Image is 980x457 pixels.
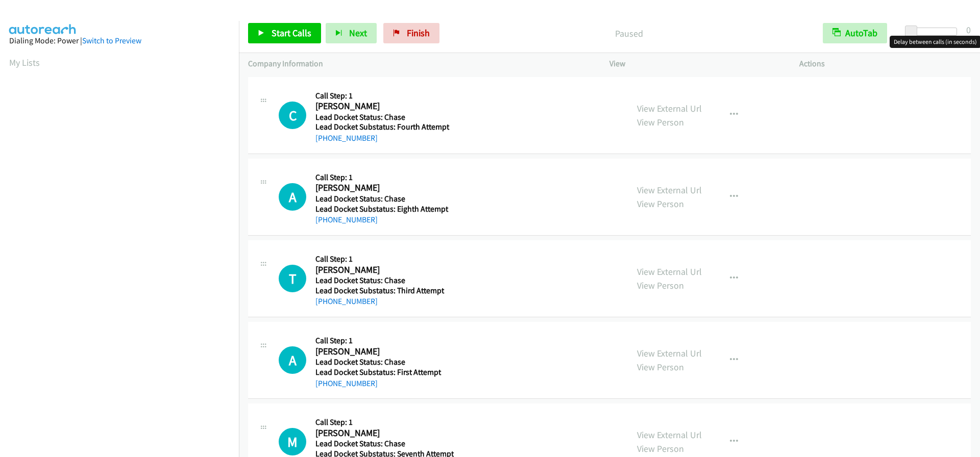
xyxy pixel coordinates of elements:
div: The call is yet to be attempted [279,346,306,374]
a: View Person [637,198,684,210]
a: My Lists [9,57,40,68]
div: 0 [966,23,971,37]
h5: Lead Docket Substatus: Eighth Attempt [315,204,451,214]
div: The call is yet to be attempted [279,265,306,292]
div: The call is yet to be attempted [279,101,306,129]
h1: M [279,428,306,455]
a: View External Url [637,347,702,359]
h5: Lead Docket Substatus: First Attempt [315,367,451,377]
h1: A [279,346,306,374]
h5: Call Step: 1 [315,254,451,264]
h2: [PERSON_NAME] [315,427,451,439]
h5: Call Step: 1 [315,91,451,101]
p: View [609,58,781,70]
span: Next [349,27,367,39]
a: View Person [637,280,684,291]
p: Paused [453,27,804,40]
h5: Call Step: 1 [315,417,454,427]
a: Start Calls [248,23,321,43]
p: Actions [799,58,971,70]
h1: T [279,265,306,292]
h5: Lead Docket Status: Chase [315,439,454,449]
h5: Lead Docket Status: Chase [315,357,451,367]
h5: Lead Docket Status: Chase [315,112,451,122]
a: View External Url [637,184,702,196]
h2: [PERSON_NAME] [315,264,451,276]
span: Finish [407,27,430,39]
h5: Call Step: 1 [315,336,451,346]
a: [PHONE_NUMBER] [315,133,378,143]
h1: A [279,183,306,211]
a: [PHONE_NUMBER] [315,296,378,306]
a: View External Url [637,103,702,114]
a: View Person [637,361,684,373]
a: View Person [637,443,684,454]
h5: Lead Docket Status: Chase [315,275,451,286]
h5: Call Step: 1 [315,172,451,183]
a: View External Url [637,429,702,441]
p: Company Information [248,58,591,70]
a: [PHONE_NUMBER] [315,215,378,224]
h1: C [279,101,306,129]
button: AutoTab [823,23,887,43]
h5: Lead Docket Substatus: Fourth Attempt [315,122,451,132]
a: View External Url [637,266,702,277]
span: Start Calls [272,27,311,39]
a: [PHONE_NUMBER] [315,378,378,388]
a: Switch to Preview [82,36,141,45]
a: View Person [637,116,684,128]
h5: Lead Docket Status: Chase [315,194,451,204]
h2: [PERSON_NAME] [315,100,451,112]
h5: Lead Docket Substatus: Third Attempt [315,286,451,296]
button: Next [326,23,377,43]
div: The call is yet to be attempted [279,183,306,211]
h2: [PERSON_NAME] [315,346,451,358]
div: Dialing Mode: Power | [9,35,230,47]
a: Finish [383,23,439,43]
h2: [PERSON_NAME] [315,182,451,194]
div: The call is yet to be attempted [279,428,306,455]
